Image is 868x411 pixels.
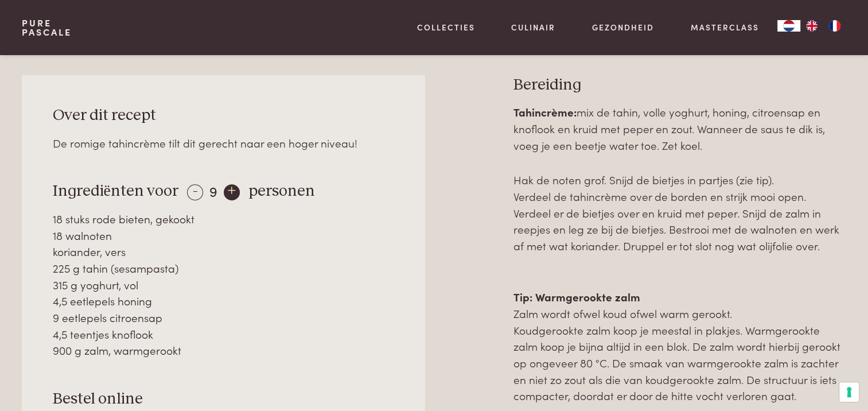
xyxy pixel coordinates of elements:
[513,75,846,95] h3: Bereiding
[800,20,846,32] ul: Language list
[823,20,846,32] a: FR
[53,106,395,126] h3: Over dit recept
[417,21,475,33] a: Collecties
[248,183,315,199] span: personen
[511,21,555,33] a: Culinair
[691,21,759,33] a: Masterclass
[777,20,800,32] div: Language
[777,20,846,32] aside: Language selected: Nederlands
[513,289,640,304] strong: Tip: Warmgerookte zalm
[53,211,395,227] div: 18 stuks rode bieten, gekookt
[513,104,577,119] strong: Tahincrème:
[839,382,859,402] button: Uw voorkeuren voor toestemming voor trackingtechnologieën
[53,389,395,409] h3: Bestel online
[513,289,846,404] p: Zalm wordt ofwel koud ofwel warm gerookt. Koudgerookte zalm koop je meestal in plakjes. Warmgeroo...
[513,104,846,153] p: mix de tahin, volle yoghurt, honing, citroensap en knoflook en kruid met peper en zout. Wanneer d...
[224,184,240,200] div: +
[777,20,800,32] a: NL
[22,18,72,37] a: PurePascale
[209,181,217,200] span: 9
[53,326,395,343] div: 4,5 teentjes knoflook
[53,309,395,326] div: 9 eetlepels citroensap
[592,21,654,33] a: Gezondheid
[187,184,203,200] div: -
[53,135,395,152] div: De romige tahincrème tilt dit gerecht naar een hoger niveau!
[53,243,395,260] div: koriander, vers
[53,277,395,293] div: 315 g yoghurt, vol
[513,172,846,254] p: Hak de noten grof. Snijd de bietjes in partjes (zie tip). Verdeel de tahincrème over de borden e...
[53,260,395,277] div: 225 g tahin (sesampasta)
[53,342,395,359] div: 900 g zalm, warmgerookt
[800,20,823,32] a: EN
[53,227,395,244] div: 18 walnoten
[53,183,178,199] span: Ingrediënten voor
[53,293,395,309] div: 4,5 eetlepels honing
